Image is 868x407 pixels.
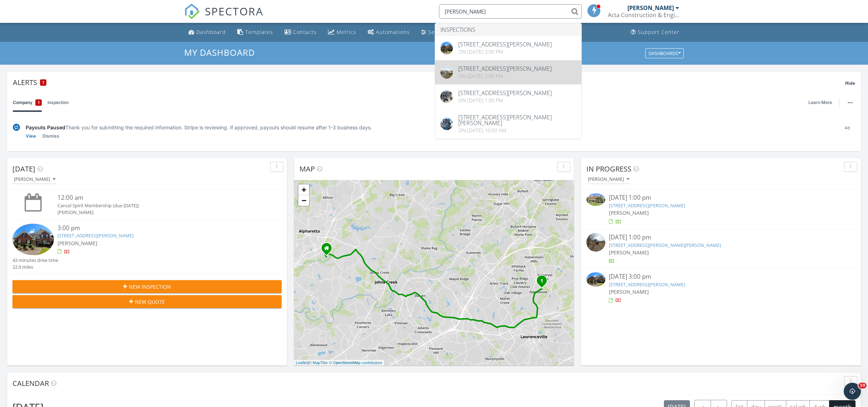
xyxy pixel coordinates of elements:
a: SPECTORA [184,10,263,25]
div: 4d [839,124,855,140]
a: Company [13,93,42,112]
div: Templates [245,29,273,35]
div: [STREET_ADDRESS][PERSON_NAME][PERSON_NAME] [458,114,576,126]
div: Dashboard [196,29,226,35]
a: [DATE] 3:00 pm [STREET_ADDRESS][PERSON_NAME] [PERSON_NAME] [586,272,856,304]
span: My Dashboard [184,46,255,58]
iframe: Intercom live chat [844,383,861,400]
img: under-review-2fe708636b114a7f4b8d.svg [13,124,20,131]
a: Contacts [282,26,319,39]
img: 8501691%2Fcover_photos%2FY2NrOM3B9179apaKy97g%2Foriginal.8501691-1744659400545 [440,90,453,103]
img: cover.jpg [440,118,453,130]
div: [PERSON_NAME] [57,209,259,216]
div: Contacts [293,29,317,35]
a: [STREET_ADDRESS][PERSON_NAME][PERSON_NAME] [609,242,721,248]
a: Learn More [808,99,836,106]
span: Map [299,164,315,174]
img: 9575784%2Fcover_photos%2FEfTfhQgYw1NVTCkWyVzg%2Fsmall.jpg [586,272,605,287]
div: 12:00 am [57,193,259,202]
i: 1 [540,279,543,284]
a: Settings [418,26,453,39]
a: [STREET_ADDRESS][PERSON_NAME] [609,281,685,288]
a: © MapTiler [309,361,328,365]
a: Inspection [47,93,69,112]
div: Thank you for submitting the required information. Stripe is reviewing. If approved, payouts shou... [26,124,833,131]
div: 989 Park Knoll Ct NE, Lawrenceville, GA 30043 [542,281,546,285]
div: [PERSON_NAME] [14,177,55,182]
a: 3:00 pm [STREET_ADDRESS][PERSON_NAME] [PERSON_NAME] 43 minutes drive time 22.9 miles [12,224,282,271]
div: On [DATE] 1:00 pm [458,98,552,103]
span: Payouts Paused [26,124,65,130]
a: View [26,133,36,140]
span: 1 [42,80,44,85]
a: Automations (Basic) [365,26,413,39]
a: Zoom out [298,195,309,206]
a: Templates [234,26,276,39]
div: Automations [376,29,410,35]
div: 22.9 miles [12,264,58,270]
a: © OpenStreetMap contributors [329,361,382,365]
span: [PERSON_NAME] [609,209,649,216]
div: 43 minutes drive time [12,257,58,264]
div: [STREET_ADDRESS][PERSON_NAME] [458,90,552,96]
button: [PERSON_NAME] [586,175,631,184]
div: On [DATE] 2:00 pm [458,73,552,79]
div: On [DATE] 3:00 pm [458,49,552,55]
img: streetview [440,66,453,79]
span: Hide [845,80,855,86]
img: The Best Home Inspection Software - Spectora [184,4,200,19]
div: Settings [428,29,450,35]
button: [PERSON_NAME] [12,175,57,184]
a: Dashboard [186,26,229,39]
span: [DATE] [12,164,35,174]
div: | [294,360,384,366]
span: [PERSON_NAME] [609,249,649,256]
a: Support Center [628,26,682,39]
a: [DATE] 1:00 pm [STREET_ADDRESS][PERSON_NAME] [PERSON_NAME] [586,193,856,225]
a: [STREET_ADDRESS][PERSON_NAME] On [DATE] 3:00 pm [435,36,581,60]
button: New Quote [12,295,282,308]
a: Zoom in [298,184,309,195]
img: streetview [586,233,605,252]
img: 9520552%2Fcover_photos%2F3Bm9Wz4JTV2cIRqJxnw3%2Fsmall.webp [586,193,605,206]
span: In Progress [586,164,631,174]
a: [DATE] 1:00 pm [STREET_ADDRESS][PERSON_NAME][PERSON_NAME] [PERSON_NAME] [586,233,856,265]
button: Dashboards [645,48,684,58]
a: [STREET_ADDRESS][PERSON_NAME] On [DATE] 1:00 pm [435,85,581,109]
div: Acta Construction & Engineering, LLC [608,11,679,19]
div: [PERSON_NAME] [627,4,674,11]
a: [STREET_ADDRESS][PERSON_NAME] On [DATE] 2:00 pm [435,60,581,84]
div: [DATE] 3:00 pm [609,272,833,281]
div: [STREET_ADDRESS][PERSON_NAME] [458,66,552,71]
input: Search everything... [439,4,582,19]
a: [STREET_ADDRESS][PERSON_NAME] [57,232,133,239]
li: Inspections [435,23,581,36]
span: 10 [858,383,867,388]
img: 9575784%2Fcover_photos%2FEfTfhQgYw1NVTCkWyVzg%2Fsmall.jpg [12,224,54,255]
div: [STREET_ADDRESS][PERSON_NAME] [458,41,552,47]
div: On [DATE] 10:00 am [458,128,576,133]
span: [PERSON_NAME] [609,288,649,295]
span: New Inspection [129,283,171,291]
img: ellipsis-632cfdd7c38ec3a7d453.svg [848,102,853,103]
span: [PERSON_NAME] [57,240,97,247]
a: Dismiss [42,133,59,140]
a: Metrics [325,26,359,39]
div: 1110 Seale Drive, Alpharetta GA 30022 [327,248,331,252]
div: Metrics [337,29,356,35]
button: New Inspection [12,280,282,293]
img: 9575784%2Fcover_photos%2FEfTfhQgYw1NVTCkWyVzg%2Foriginal.jpg [440,42,453,54]
div: Dashboards [649,51,681,56]
a: [STREET_ADDRESS][PERSON_NAME] [609,202,685,209]
div: [DATE] 1:00 pm [609,233,833,242]
div: Alerts [13,78,845,87]
span: New Quote [135,298,165,306]
div: Cancel Spirit Membership (due [DATE]) [57,202,259,209]
div: 3:00 pm [57,224,259,233]
a: Leaflet [296,361,308,365]
span: SPECTORA [205,4,263,19]
span: 1 [38,99,40,106]
div: Support Center [638,29,680,35]
div: [DATE] 1:00 pm [609,193,833,202]
span: Calendar [12,378,49,388]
